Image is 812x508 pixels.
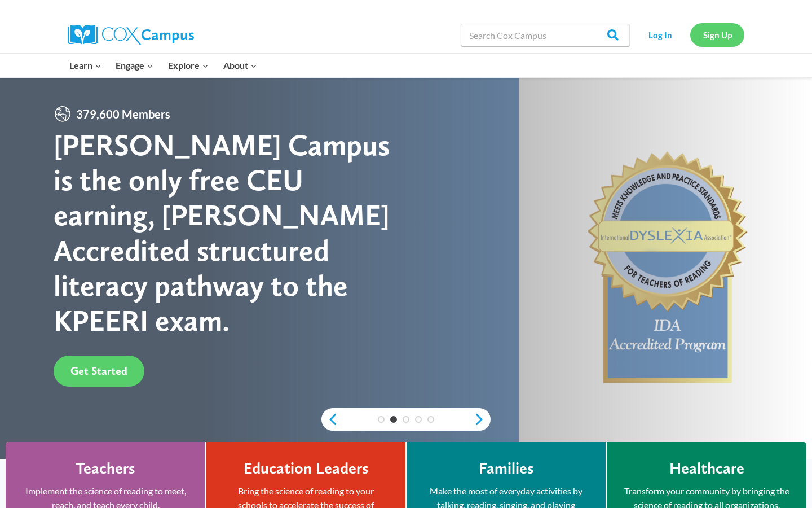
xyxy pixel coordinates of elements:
[68,25,194,45] img: Cox Campus
[54,356,144,387] a: Get Started
[669,459,744,478] h4: Healthcare
[62,54,264,77] nav: Primary Navigation
[636,23,685,46] a: Log In
[690,23,744,46] a: Sign Up
[70,364,127,378] span: Get Started
[62,54,109,77] button: Child menu of Learn
[461,24,630,46] input: Search Cox Campus
[76,459,135,478] h4: Teachers
[244,459,369,478] h4: Education Leaders
[161,54,216,77] button: Child menu of Explore
[479,459,534,478] h4: Families
[636,23,744,46] nav: Secondary Navigation
[109,54,161,77] button: Child menu of Engage
[216,54,264,77] button: Child menu of About
[72,105,175,123] span: 379,600 Members
[54,128,406,339] div: [PERSON_NAME] Campus is the only free CEU earning, [PERSON_NAME] Accredited structured literacy p...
